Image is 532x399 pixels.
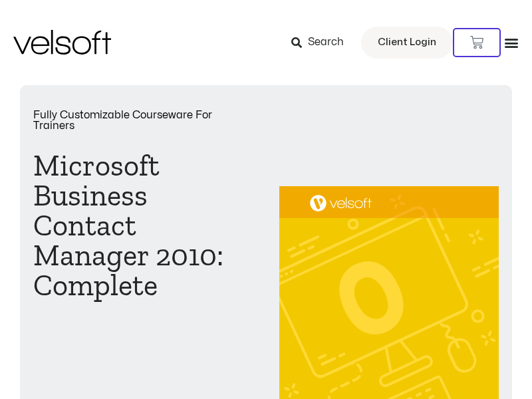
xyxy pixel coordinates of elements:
[33,110,253,131] p: Fully Customizable Courseware For Trainers
[378,34,436,51] span: Client Login
[308,34,344,51] span: Search
[13,30,111,55] img: Velsoft Training Materials
[33,151,253,301] h1: Microsoft Business Contact Manager 2010: Complete
[504,35,519,50] div: Menu Toggle
[361,27,453,59] a: Client Login
[291,31,353,54] a: Search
